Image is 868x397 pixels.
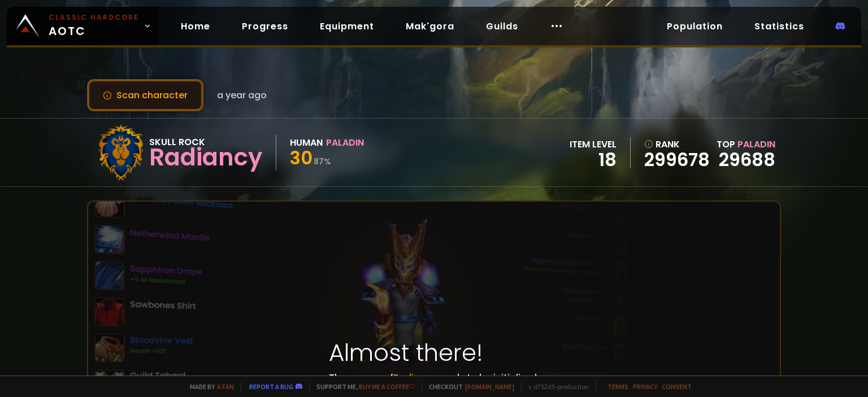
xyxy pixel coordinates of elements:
a: Progress [233,15,297,38]
span: Paladin [737,138,775,151]
div: Skull Rock [149,135,262,149]
a: Statistics [745,15,813,38]
span: AOTC [49,12,139,40]
a: Privacy [633,382,657,391]
small: 87 % [314,156,331,167]
a: Consent [662,382,692,391]
a: [DOMAIN_NAME] [465,382,514,391]
small: Classic Hardcore [49,12,139,23]
div: rank [644,137,710,151]
div: Paladin [326,136,364,150]
a: Terms [607,382,628,391]
div: Top [717,137,775,151]
a: Guilds [477,15,527,38]
span: Checkout [422,382,514,391]
span: Radiancy [393,371,436,384]
div: 18 [570,151,617,168]
a: 29688 [719,147,775,172]
a: Classic HardcoreAOTC [7,7,158,45]
a: Equipment [311,15,383,38]
a: Report a bug [249,382,293,391]
a: Population [658,15,732,38]
div: Human [290,136,323,150]
a: 299678 [644,151,710,168]
h1: Almost there! [329,335,539,370]
span: 30 [290,145,313,171]
span: a year ago [217,88,267,102]
span: v. d752d5 - production [521,382,589,391]
a: a fan [217,382,234,391]
a: Buy me a coffee [359,382,415,391]
div: Radiancy [149,149,262,166]
a: Home [172,15,219,38]
button: Scan character [87,79,203,111]
span: Support me, [309,382,415,391]
div: item level [570,137,617,151]
span: Made by [183,382,234,391]
a: Mak'gora [397,15,463,38]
